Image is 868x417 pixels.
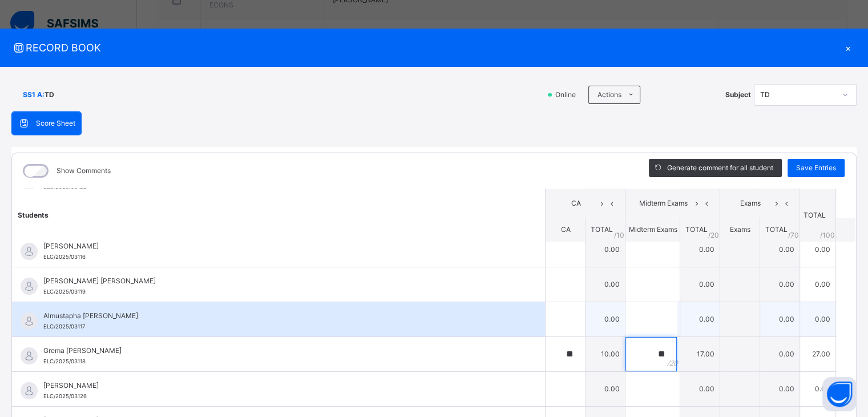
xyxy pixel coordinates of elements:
[760,302,800,336] td: 0.00
[18,210,49,219] span: Students
[43,380,519,391] span: [PERSON_NAME]
[21,278,38,295] img: default.svg
[21,347,38,364] img: default.svg
[708,230,718,240] span: / 20
[680,336,720,371] td: 17.00
[839,40,857,55] div: ×
[586,336,625,371] td: 10.00
[23,90,45,100] span: SS1 A :
[597,90,621,100] span: Actions
[560,225,570,234] span: CA
[760,90,835,100] div: TD
[43,323,85,330] span: ELC/2025/03117
[43,393,87,399] span: ELC/2025/03126
[667,163,773,173] span: Generate comment for all student
[43,254,86,260] span: ELC/2025/03116
[11,40,839,55] span: RECORD BOOK
[800,267,836,302] td: 0.00
[788,230,798,240] span: / 70
[591,225,613,234] span: TOTAL
[800,336,836,371] td: 27.00
[822,377,857,411] button: Open asap
[760,336,800,371] td: 0.00
[760,267,800,302] td: 0.00
[43,311,519,321] span: Almustapha [PERSON_NAME]
[56,166,111,176] label: Show Comments
[586,232,625,267] td: 0.00
[36,118,75,129] span: Score Sheet
[43,241,519,251] span: [PERSON_NAME]
[21,243,38,260] img: default.svg
[685,225,708,234] span: TOTAL
[819,230,834,240] span: /100
[760,371,800,406] td: 0.00
[43,346,519,356] span: Grema [PERSON_NAME]
[21,382,38,399] img: default.svg
[680,267,720,302] td: 0.00
[628,225,677,234] span: Midterm Exams
[680,302,720,336] td: 0.00
[796,163,836,173] span: Save Entries
[800,232,836,267] td: 0.00
[613,230,624,240] span: / 10
[43,358,86,364] span: ELC/2025/03118
[43,276,519,286] span: [PERSON_NAME] [PERSON_NAME]
[554,198,597,209] span: CA
[554,90,583,100] span: Online
[800,302,836,336] td: 0.00
[725,90,751,100] span: Subject
[730,225,750,234] span: Exams
[43,288,86,295] span: ELC/2025/03119
[680,232,720,267] td: 0.00
[800,371,836,406] td: 0.00
[760,232,800,267] td: 0.00
[800,189,836,242] th: TOTAL
[21,312,38,330] img: default.svg
[586,371,625,406] td: 0.00
[680,371,720,406] td: 0.00
[586,302,625,336] td: 0.00
[45,90,54,100] span: TD
[765,225,788,234] span: TOTAL
[634,198,692,209] span: Midterm Exams
[729,198,772,209] span: Exams
[586,267,625,302] td: 0.00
